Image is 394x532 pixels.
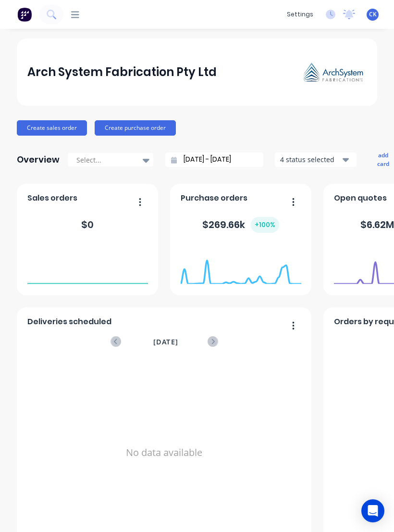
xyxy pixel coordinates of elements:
div: $ 269.66k [202,217,279,233]
div: Arch System Fabrication Pty Ltd [27,63,217,82]
div: 4 status selected [280,154,341,165]
span: CK [369,10,377,19]
span: Deliveries scheduled [27,316,111,328]
div: Overview [17,150,60,169]
div: + 100 % [251,217,279,233]
button: 4 status selected [275,152,357,167]
span: [DATE] [153,337,178,347]
button: Create sales order [17,120,87,136]
span: Purchase orders [181,192,247,204]
span: Sales orders [27,192,77,204]
div: $ 0 [81,217,94,232]
img: Factory [17,7,32,22]
div: Open Intercom Messenger [361,499,384,522]
img: Arch System Fabrication Pty Ltd [299,60,367,85]
span: Open quotes [334,192,387,204]
button: Create purchase order [95,120,176,136]
div: settings [282,7,318,22]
